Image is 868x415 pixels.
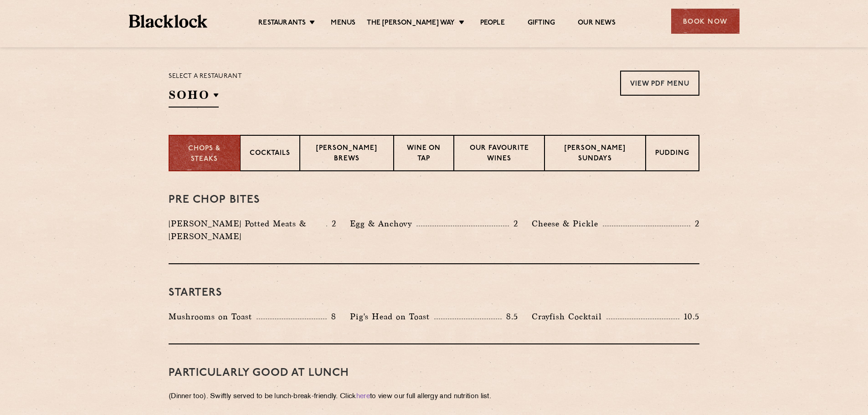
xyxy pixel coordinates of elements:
img: BL_Textured_Logo-footer-cropped.svg [129,15,208,28]
p: 2 [327,218,336,230]
p: [PERSON_NAME] Sundays [554,143,636,165]
a: Our News [578,19,616,29]
h3: Starters [169,287,699,299]
a: View PDF Menu [620,71,699,96]
p: Cocktails [250,149,290,160]
p: 8 [327,311,336,323]
h3: PARTICULARLY GOOD AT LUNCH [169,367,699,379]
a: People [480,19,505,29]
p: (Dinner too). Swiftly served to be lunch-break-friendly. Click to view our full allergy and nutri... [169,390,699,403]
a: Restaurants [258,19,306,29]
h2: SOHO [169,87,219,108]
p: Pudding [655,149,689,160]
p: 10.5 [679,311,699,323]
a: Menus [331,19,355,29]
p: Egg & Anchovy [350,217,416,230]
p: Cheese & Pickle [532,217,603,230]
a: Gifting [528,19,555,29]
p: [PERSON_NAME] Brews [309,143,384,165]
p: 2 [690,218,699,230]
div: Book Now [671,9,740,34]
p: Our favourite wines [463,143,535,165]
p: Select a restaurant [169,71,242,82]
h3: Pre Chop Bites [169,194,699,206]
a: here [356,393,370,400]
p: 2 [509,218,518,230]
p: Chops & Steaks [179,144,231,164]
p: Mushrooms on Toast [169,310,257,323]
p: Wine on Tap [403,143,444,165]
p: [PERSON_NAME] Potted Meats & [PERSON_NAME] [169,217,326,243]
p: Pig's Head on Toast [350,310,434,323]
p: Crayfish Cocktail [532,310,606,323]
p: 8.5 [502,311,518,323]
a: The [PERSON_NAME] Way [367,19,455,29]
